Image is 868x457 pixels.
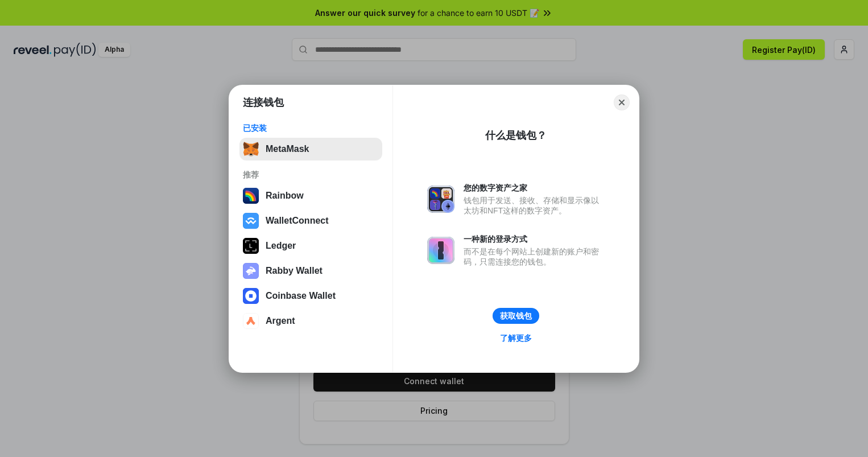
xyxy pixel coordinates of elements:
div: Coinbase Wallet [266,291,336,301]
h1: 连接钱包 [243,96,284,109]
button: 获取钱包 [493,308,539,324]
img: svg+xml,%3Csvg%20xmlns%3D%22http%3A%2F%2Fwww.w3.org%2F2000%2Fsvg%22%20fill%3D%22none%22%20viewBox... [243,263,259,279]
div: Ledger [266,241,296,251]
div: Rainbow [266,191,304,201]
a: 了解更多 [493,331,539,345]
img: svg+xml,%3Csvg%20width%3D%22120%22%20height%3D%22120%22%20viewBox%3D%220%200%20120%20120%22%20fil... [243,188,259,204]
img: svg+xml,%3Csvg%20width%3D%2228%22%20height%3D%2228%22%20viewBox%3D%220%200%2028%2028%22%20fill%3D... [243,313,259,329]
div: 一种新的登录方式 [464,234,605,244]
div: 钱包用于发送、接收、存储和显示像以太坊和NFT这样的数字资产。 [464,195,605,216]
div: WalletConnect [266,216,329,226]
button: Coinbase Wallet [239,285,382,307]
img: svg+xml,%3Csvg%20xmlns%3D%22http%3A%2F%2Fwww.w3.org%2F2000%2Fsvg%22%20fill%3D%22none%22%20viewBox... [427,186,454,213]
div: 您的数字资产之家 [464,183,605,193]
button: MetaMask [239,138,382,160]
div: Rabby Wallet [266,266,323,276]
div: 而不是在每个网站上创建新的账户和密码，只需连接您的钱包。 [464,246,605,267]
div: MetaMask [266,144,309,154]
div: 什么是钱包？ [485,129,547,142]
div: Argent [266,316,295,326]
button: Rabby Wallet [239,260,382,282]
button: Rainbow [239,184,382,207]
img: svg+xml,%3Csvg%20xmlns%3D%22http%3A%2F%2Fwww.w3.org%2F2000%2Fsvg%22%20width%3D%2228%22%20height%3... [243,238,259,254]
div: 了解更多 [500,333,532,343]
div: 获取钱包 [500,311,532,321]
img: svg+xml,%3Csvg%20width%3D%2228%22%20height%3D%2228%22%20viewBox%3D%220%200%2028%2028%22%20fill%3D... [243,213,259,229]
button: Argent [239,310,382,332]
div: 推荐 [243,170,379,180]
img: svg+xml,%3Csvg%20xmlns%3D%22http%3A%2F%2Fwww.w3.org%2F2000%2Fsvg%22%20fill%3D%22none%22%20viewBox... [427,237,454,264]
button: Close [614,94,630,110]
button: Ledger [239,234,382,257]
img: svg+xml,%3Csvg%20fill%3D%22none%22%20height%3D%2233%22%20viewBox%3D%220%200%2035%2033%22%20width%... [243,141,259,157]
div: 已安装 [243,123,379,133]
button: WalletConnect [239,209,382,232]
img: svg+xml,%3Csvg%20width%3D%2228%22%20height%3D%2228%22%20viewBox%3D%220%200%2028%2028%22%20fill%3D... [243,288,259,304]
